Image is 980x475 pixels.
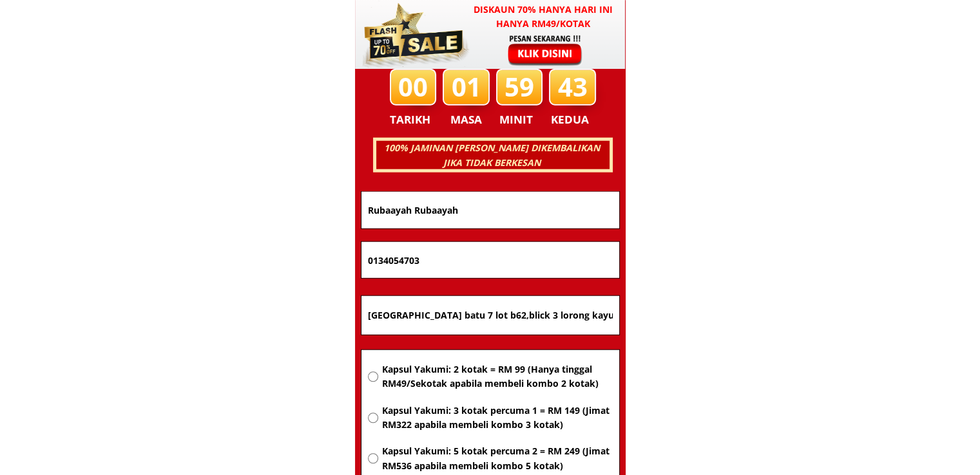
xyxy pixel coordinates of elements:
span: Kapsul Yakumi: 5 kotak percuma 2 = RM 249 (Jimat RM536 apabila membeli kombo 5 kotak) [381,444,612,473]
h3: MINIT [499,111,538,129]
h3: KEDUA [551,111,593,129]
h3: 100% JAMINAN [PERSON_NAME] DIKEMBALIKAN JIKA TIDAK BERKESAN [374,141,609,170]
input: Nombor Telefon Bimbit [365,242,616,278]
span: Kapsul Yakumi: 2 kotak = RM 99 (Hanya tinggal RM49/Sekotak apabila membeli kombo 2 kotak) [381,362,612,391]
input: Alamat [365,296,616,335]
h3: MASA [445,111,488,129]
span: Kapsul Yakumi: 3 kotak percuma 1 = RM 149 (Jimat RM322 apabila membeli kombo 3 kotak) [381,404,612,433]
h3: Diskaun 70% hanya hari ini hanya RM49/kotak [461,3,626,32]
input: Nama penuh [365,192,616,228]
h3: TARIKH [390,111,444,129]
